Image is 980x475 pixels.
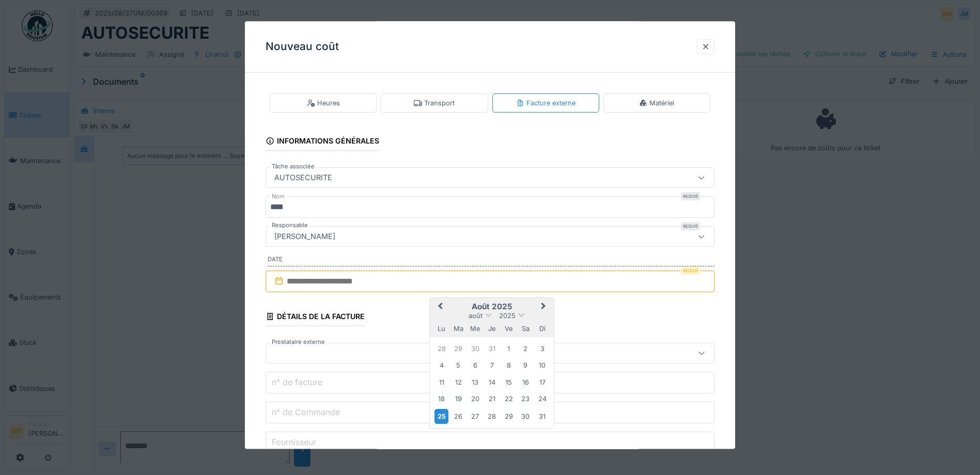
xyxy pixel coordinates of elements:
label: n° de Commande [270,406,342,419]
div: Choose mercredi 30 juillet 2025 [468,342,482,356]
div: [PERSON_NAME] [270,231,339,243]
div: Choose vendredi 29 août 2025 [502,409,516,423]
button: Previous Month [431,299,447,315]
div: Choose jeudi 21 août 2025 [485,392,499,406]
div: Choose mardi 29 juillet 2025 [452,342,465,356]
div: Requis [681,266,700,275]
label: Fournisseur [270,436,318,449]
div: Choose jeudi 14 août 2025 [485,375,499,389]
div: Choose jeudi 31 juillet 2025 [485,342,499,356]
div: Choose dimanche 17 août 2025 [535,375,549,389]
div: Choose lundi 18 août 2025 [434,392,448,406]
div: mardi [452,322,465,336]
div: Choose vendredi 15 août 2025 [502,375,516,389]
div: Choose samedi 2 août 2025 [519,342,533,356]
label: Responsable [270,221,310,230]
div: Choose mercredi 20 août 2025 [468,392,482,406]
span: août [469,312,483,320]
div: Choose vendredi 22 août 2025 [502,392,516,406]
div: Requis [681,223,700,231]
div: Requis [681,193,700,201]
div: mercredi [468,322,482,336]
label: Nom [270,193,287,201]
div: AUTOSECURITE [270,172,336,184]
div: Choose vendredi 1 août 2025 [502,342,516,356]
div: Choose jeudi 28 août 2025 [485,409,499,423]
div: Choose mercredi 27 août 2025 [468,409,482,423]
label: Prestataire externe [270,338,327,347]
div: Choose mardi 5 août 2025 [452,359,465,373]
div: samedi [519,322,533,336]
h2: août 2025 [430,302,554,311]
label: Date [268,256,714,267]
div: Choose lundi 25 août 2025 [434,409,448,424]
div: Choose samedi 9 août 2025 [519,359,533,373]
div: Informations générales [266,134,379,151]
div: Choose dimanche 10 août 2025 [535,359,549,373]
div: Choose dimanche 24 août 2025 [535,392,549,406]
div: Choose lundi 4 août 2025 [434,359,448,373]
div: Détails de la facture [266,309,365,326]
div: Choose dimanche 31 août 2025 [535,409,549,423]
div: Choose samedi 16 août 2025 [519,375,533,389]
div: Choose samedi 30 août 2025 [519,409,533,423]
div: Choose lundi 28 juillet 2025 [434,342,448,356]
span: 2025 [499,312,516,320]
div: Facture externe [516,98,575,108]
div: Choose lundi 11 août 2025 [434,375,448,389]
div: Choose vendredi 8 août 2025 [502,359,516,373]
div: Choose mardi 19 août 2025 [452,392,465,406]
div: jeudi [485,322,499,336]
label: n° de facture [270,376,324,389]
label: Tâche associée [270,163,317,171]
div: Choose mercredi 13 août 2025 [468,375,482,389]
div: Choose jeudi 7 août 2025 [485,359,499,373]
div: Choose mardi 12 août 2025 [452,375,465,389]
div: Choose samedi 23 août 2025 [519,392,533,406]
div: Choose mardi 26 août 2025 [452,409,465,423]
div: Matériel [639,98,674,108]
button: Next Month [536,299,553,315]
div: dimanche [535,322,549,336]
div: Choose dimanche 3 août 2025 [535,342,549,356]
div: Transport [414,98,455,108]
div: Choose mercredi 6 août 2025 [468,359,482,373]
div: vendredi [502,322,516,336]
div: lundi [434,322,448,336]
div: Heures [307,98,340,108]
div: Month août, 2025 [433,340,551,425]
h3: Nouveau coût [266,40,339,53]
